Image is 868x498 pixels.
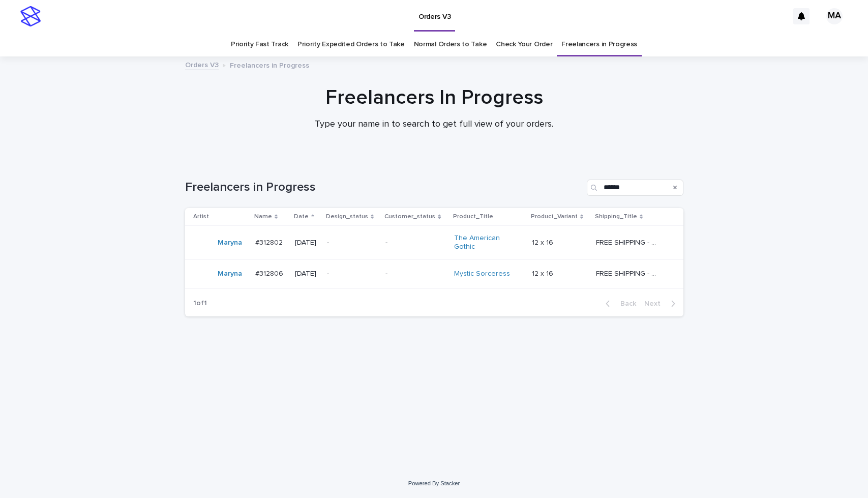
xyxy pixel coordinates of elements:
[255,268,285,278] p: #312806
[218,270,242,278] a: Maryna
[297,33,405,56] a: Priority Expedited Orders to Take
[454,234,518,251] a: The American Gothic
[826,8,843,24] div: MA
[614,300,636,307] span: Back
[596,237,662,247] p: FREE SHIPPING - preview in 1-2 business days, after your approval delivery will take 5-10 b.d.
[20,6,41,26] img: stacker-logo-s-only.png
[327,239,378,247] p: -
[496,33,552,56] a: Check Your Order
[453,211,493,222] p: Product_Title
[218,239,242,247] a: Maryna
[640,299,683,308] button: Next
[185,291,215,316] p: 1 of 1
[595,211,637,222] p: Shipping_Title
[327,270,378,278] p: -
[596,268,662,278] p: FREE SHIPPING - preview in 1-2 business days, after your approval delivery will take 5-10 b.d.
[532,268,555,278] p: 12 x 16
[231,33,288,56] a: Priority Fast Track
[384,211,435,222] p: Customer_status
[597,299,640,308] button: Back
[561,33,637,56] a: Freelancers in Progress
[532,237,555,247] p: 12 x 16
[408,480,460,486] a: Powered By Stacker
[531,211,578,222] p: Product_Variant
[185,85,683,110] h1: Freelancers In Progress
[185,58,219,70] a: Orders V3
[587,180,683,196] input: Search
[185,259,683,288] tr: Maryna #312806#312806 [DATE]--Mystic Sorceress 12 x 1612 x 16 FREE SHIPPING - preview in 1-2 busi...
[295,270,319,278] p: [DATE]
[193,211,209,222] p: Artist
[230,59,309,70] p: Freelancers in Progress
[254,211,272,222] p: Name
[644,300,667,307] span: Next
[295,239,319,247] p: [DATE]
[414,33,487,56] a: Normal Orders to Take
[385,239,445,247] p: -
[385,270,445,278] p: -
[231,119,638,130] p: Type your name in to search to get full view of your orders.
[454,270,510,278] a: Mystic Sorceress
[185,226,683,260] tr: Maryna #312802#312802 [DATE]--The American Gothic 12 x 1612 x 16 FREE SHIPPING - preview in 1-2 b...
[185,180,583,195] h1: Freelancers in Progress
[255,237,285,247] p: #312802
[294,211,309,222] p: Date
[326,211,368,222] p: Design_status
